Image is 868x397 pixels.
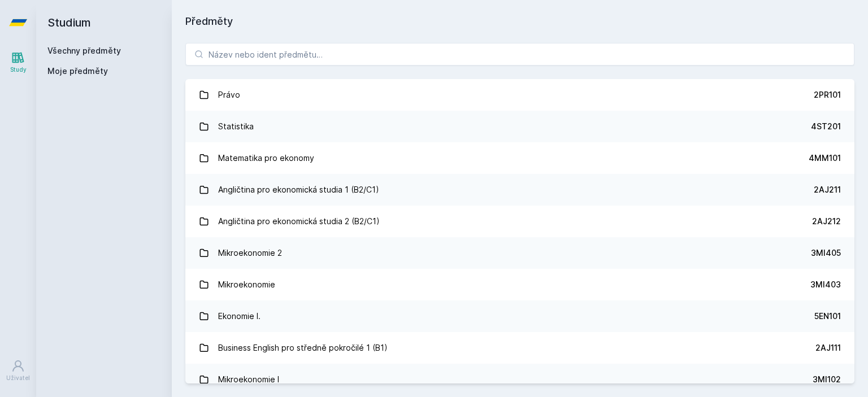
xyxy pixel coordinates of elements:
a: Ekonomie I. 5EN101 [185,300,854,332]
div: Mikroekonomie I [218,368,279,391]
div: Matematika pro ekonomy [218,147,314,169]
div: 3MI102 [813,374,841,385]
h1: Předměty [185,14,854,29]
div: 2AJ111 [815,342,841,354]
a: Mikroekonomie I 3MI102 [185,364,854,395]
div: 2PR101 [814,89,841,101]
div: Study [10,66,27,74]
a: Statistika 4ST201 [185,111,854,142]
div: Angličtina pro ekonomická studia 2 (B2/C1) [218,210,380,233]
a: Všechny předměty [47,46,121,55]
a: Angličtina pro ekonomická studia 2 (B2/C1) 2AJ212 [185,206,854,237]
div: Mikroekonomie [218,273,275,296]
div: 3MI405 [811,247,841,259]
a: Angličtina pro ekonomická studia 1 (B2/C1) 2AJ211 [185,174,854,206]
a: Matematika pro ekonomy 4MM101 [185,142,854,174]
a: Uživatel [2,354,34,388]
a: Právo 2PR101 [185,79,854,111]
a: Mikroekonomie 3MI403 [185,269,854,300]
div: Právo [218,84,240,106]
div: Angličtina pro ekonomická studia 1 (B2/C1) [218,178,379,201]
div: 4ST201 [811,121,841,132]
div: Statistika [218,115,254,138]
div: 3MI403 [810,279,841,290]
input: Název nebo ident předmětu… [185,43,854,66]
div: Mikroekonomie 2 [218,242,282,264]
div: 2AJ212 [812,216,841,227]
a: Mikroekonomie 2 3MI405 [185,237,854,269]
span: Moje předměty [47,66,108,77]
div: 2AJ211 [814,184,841,195]
div: Ekonomie I. [218,305,261,328]
div: Uživatel [6,374,30,382]
a: Business English pro středně pokročilé 1 (B1) 2AJ111 [185,332,854,364]
div: Business English pro středně pokročilé 1 (B1) [218,337,388,359]
div: 4MM101 [809,152,841,164]
div: 5EN101 [814,311,841,322]
a: Study [2,45,34,80]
